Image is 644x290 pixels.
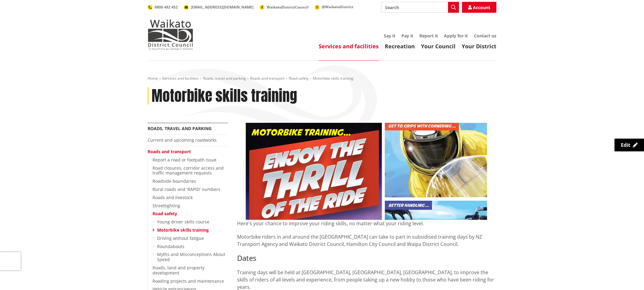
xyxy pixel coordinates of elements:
a: Roads, travel and parking [148,126,212,131]
a: Streetlighting [152,203,180,209]
a: Report a road or footpath issue [152,157,216,163]
img: Motorcycle skills training [237,123,496,220]
a: Apply for it [444,33,468,39]
a: Roads and transport [148,149,191,154]
a: Contact us [474,33,496,39]
a: Road closures, corridor access and traffic management requests [152,165,224,176]
a: Road safety [152,211,177,216]
a: Say it [384,33,395,39]
a: Road safety [289,76,309,81]
a: Roads, travel and parking [203,76,246,81]
h1: Motorbike skills training [152,87,297,105]
a: Report it [419,33,438,39]
a: Roads, land and property development [152,265,205,276]
a: 0800 492 452 [148,5,178,10]
p: Here's your chance to improve your riding skills, no matter what your riding level. [237,220,496,227]
span: [EMAIL_ADDRESS][DOMAIN_NAME] [191,5,254,10]
a: Services and facilities [162,76,199,81]
span: WaikatoDistrictCouncil [267,5,309,10]
a: Driving without fatigue [157,235,204,241]
span: 0800 492 452 [155,5,178,10]
a: Pay it [401,33,413,39]
a: Your Council [421,43,456,50]
img: Waikato District Council - Te Kaunihera aa Takiwaa o Waikato [148,19,193,50]
p: Motorbike riders in and around the [GEOGRAPHIC_DATA] can take to part in subsidised training days... [237,233,496,248]
span: @WaikatoDistrict [322,4,353,9]
input: Search input [381,2,459,13]
h3: Dates [237,254,496,263]
a: WaikatoDistrictCouncil [260,5,309,10]
a: @WaikatoDistrict [315,4,353,9]
a: Home [148,76,158,81]
a: Roadside boundaries [152,178,196,184]
a: Roads and transport [250,76,285,81]
a: Young driver skills course [157,219,209,225]
a: Services and facilities [319,43,379,50]
a: Myths and Misconceptions About Speed [157,251,225,262]
a: Edit [614,139,644,151]
a: Current and upcoming roadworks [148,137,217,143]
a: Account [462,2,496,13]
a: Roundabouts [157,243,184,249]
nav: breadcrumb [148,76,496,81]
a: Motorbike skills training [157,227,209,233]
a: [EMAIL_ADDRESS][DOMAIN_NAME] [184,5,254,10]
a: Rural roads and 'RAPID' numbers [152,186,220,192]
span: Motorbike skills training [313,76,353,81]
a: Recreation [385,43,415,50]
a: Roading projects and maintenance [152,278,224,284]
span: Edit [621,142,630,148]
a: Roads and livestock [152,195,193,200]
a: Your District [462,43,496,50]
